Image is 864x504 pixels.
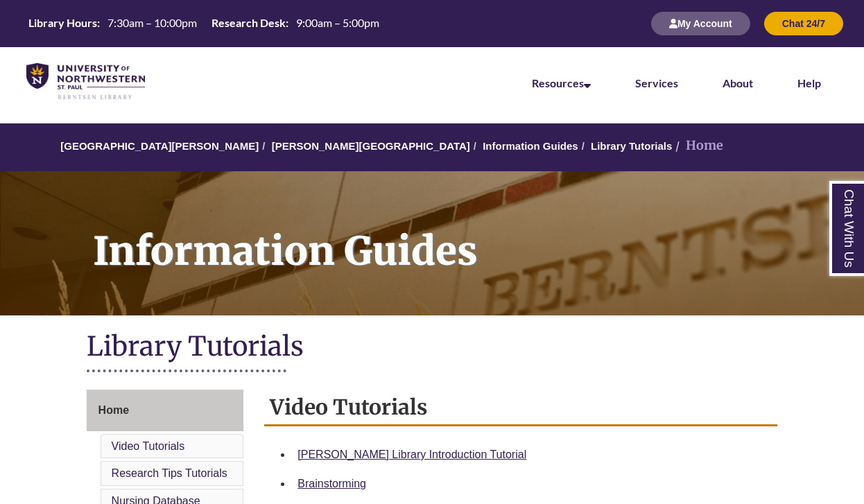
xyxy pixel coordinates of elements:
li: Home [672,136,723,156]
a: [GEOGRAPHIC_DATA][PERSON_NAME] [60,140,259,152]
a: Chat 24/7 [764,17,843,29]
table: Hours Today [23,15,385,31]
a: Resources [532,76,591,89]
span: 9:00am – 5:00pm [296,16,379,29]
a: Video Tutorials [112,440,185,452]
a: Library Tutorials [591,140,672,152]
a: [PERSON_NAME][GEOGRAPHIC_DATA] [272,140,470,152]
a: Information Guides [483,140,578,152]
a: Research Tips Tutorials [112,467,227,479]
button: My Account [651,12,750,35]
a: Brainstorming [297,478,366,489]
h1: Library Tutorials [87,329,778,366]
a: My Account [651,17,750,29]
span: 7:30am – 10:00pm [107,16,197,29]
th: Research Desk: [206,15,291,31]
a: Services [635,76,678,89]
h1: Information Guides [78,171,864,297]
a: About [723,76,753,89]
th: Library Hours: [23,15,102,31]
button: Chat 24/7 [764,12,843,35]
a: Hours Today [23,15,385,32]
a: Home [87,390,244,431]
span: Home [98,404,129,416]
h2: Video Tutorials [264,390,777,426]
img: UNWSP Library Logo [26,63,145,101]
a: Help [797,76,821,89]
a: [PERSON_NAME] Library Introduction Tutorial [297,449,526,460]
